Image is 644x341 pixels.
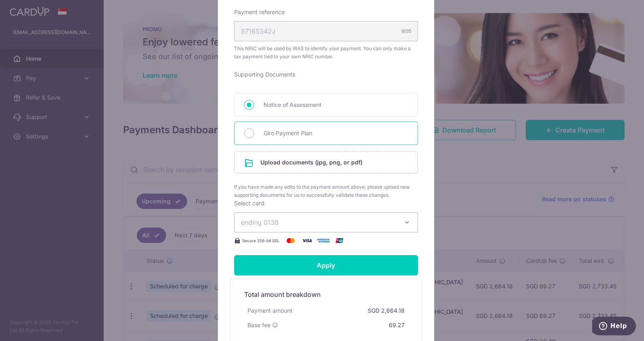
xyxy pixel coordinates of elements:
[264,128,408,138] span: Giro Payment Plan
[241,218,279,226] span: ending 0138
[234,8,285,16] label: Payment reference
[315,236,331,245] img: American Express
[299,236,315,245] img: Visa
[247,321,271,329] span: Base fee
[234,151,418,173] div: Upload documents (jpg, png, or pdf)
[234,212,418,232] button: ending 0138
[401,27,412,35] div: 9/35
[283,236,299,245] img: Mastercard
[244,303,296,318] div: Payment amount
[365,303,408,318] div: SGD 2,664.18
[264,100,408,110] span: Notice of Assessment
[234,255,418,275] input: Apply
[234,70,295,79] label: Supporting Documents
[386,318,408,332] div: 69.27
[242,237,279,244] span: Secure 256-bit SSL
[331,236,348,245] img: UnionPay
[234,183,418,199] span: If you have made any edits to the payment amount above, please upload new supporting documents fo...
[234,199,264,207] label: Select card
[234,45,418,61] span: This NRIC will be used by IRAS to identify your payment. You can only make a tax payment tied to ...
[244,290,408,299] h5: Total amount breakdown
[592,317,636,337] iframe: Opens a widget where you can find more information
